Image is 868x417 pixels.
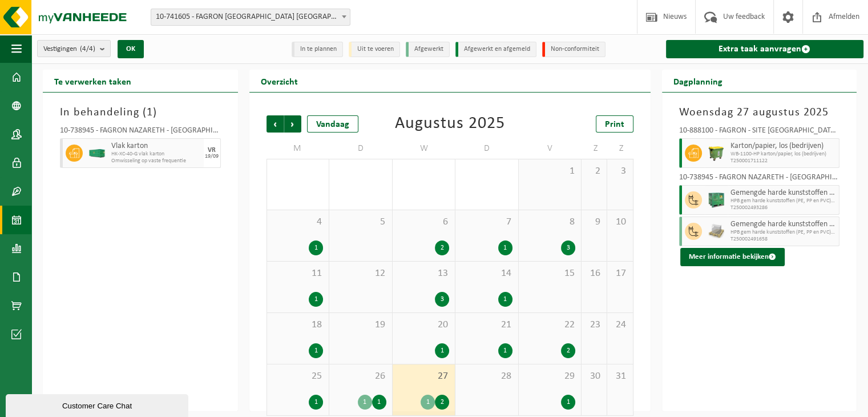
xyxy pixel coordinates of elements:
td: V [519,138,582,159]
span: 31 [613,370,627,383]
div: 1 [358,395,372,410]
td: M [267,138,330,159]
span: 10-741605 - FAGRON BELGIUM NV - NAZARETH [151,9,350,25]
div: 1 [435,343,449,358]
div: 3 [561,240,575,255]
td: Z [607,138,633,159]
span: 27 [398,370,450,383]
span: 29 [524,370,576,383]
span: 13 [398,267,450,280]
div: VR [208,147,216,154]
span: 20 [398,319,450,331]
span: 1 [147,107,153,118]
span: 28 [461,370,512,383]
button: Meer informatie bekijken [680,248,785,266]
h3: In behandeling ( ) [60,104,221,121]
div: 1 [309,240,323,255]
span: 23 [587,319,601,331]
span: 4 [273,216,324,228]
div: 1 [561,395,575,410]
a: Print [596,115,633,133]
div: 1 [498,343,512,358]
span: Print [605,120,624,129]
span: 2 [587,165,601,178]
span: 19 [335,319,386,331]
span: 30 [587,370,601,383]
span: 3 [613,165,627,178]
span: Vorige [267,115,284,133]
span: T250002491658 [730,236,837,243]
span: Vestigingen [43,41,95,58]
div: Augustus 2025 [395,115,505,133]
td: D [455,138,519,159]
td: W [393,138,456,159]
div: 1 [372,395,386,410]
span: HPB gem harde kunststoffen (PE, PP en PVC), recycl. (indust [730,198,837,205]
h2: Te verwerken taken [43,70,143,92]
h3: Woensdag 27 augustus 2025 [679,104,840,121]
span: 21 [461,319,512,331]
span: 14 [461,267,512,280]
count: (4/4) [80,45,95,53]
a: Extra taak aanvragen [666,40,864,58]
span: 26 [335,370,386,383]
li: In te plannen [292,42,343,57]
iframe: chat widget [6,392,191,417]
span: T250001711122 [730,158,837,165]
div: 1 [421,395,435,410]
span: Gemengde harde kunststoffen (PE, PP en PVC), recycleerbaar (industrieel) [730,189,837,198]
li: Afgewerkt en afgemeld [455,42,536,57]
span: 18 [273,319,324,331]
span: 15 [524,267,576,280]
img: LP-PA-00000-WDN-11 [708,223,725,240]
span: Karton/papier, los (bedrijven) [730,142,837,151]
div: 1 [498,240,512,255]
span: Volgende [284,115,301,133]
div: 1 [309,395,323,410]
div: 3 [435,292,449,307]
span: Omwisseling op vaste frequentie [111,158,201,165]
div: 10-738945 - FAGRON NAZARETH - [GEOGRAPHIC_DATA] [679,174,840,185]
span: 25 [273,370,324,383]
span: 10-741605 - FAGRON BELGIUM NV - NAZARETH [151,9,350,26]
span: 24 [613,319,627,331]
span: 22 [524,319,576,331]
h2: Dagplanning [662,70,734,92]
span: WB-1100-HP karton/papier, los (bedrijven) [730,151,837,158]
span: 9 [587,216,601,228]
span: 6 [398,216,450,228]
li: Afgewerkt [406,42,450,57]
div: Vandaag [307,115,358,133]
li: Non-conformiteit [542,42,605,57]
span: 5 [335,216,386,228]
span: 1 [524,165,576,178]
div: 10-888100 - FAGRON - SITE [GEOGRAPHIC_DATA] - [GEOGRAPHIC_DATA] [679,127,840,138]
li: Uit te voeren [349,42,400,57]
div: 2 [561,343,575,358]
span: 16 [587,267,601,280]
td: Z [582,138,607,159]
span: 17 [613,267,627,280]
div: 19/09 [205,154,219,159]
span: 8 [524,216,576,228]
span: HPB gem harde kunststoffen (PE, PP en PVC), recycl. (indust [730,229,837,236]
div: 2 [435,240,449,255]
img: WB-1100-HPE-GN-50 [708,145,725,162]
button: Vestigingen(4/4) [37,40,111,57]
img: PB-HB-1400-HPE-GN-01 [708,191,725,209]
span: 10 [613,216,627,228]
span: Gemengde harde kunststoffen (PE, PP en PVC), recycleerbaar (industrieel) [730,220,837,229]
td: D [329,138,393,159]
div: 1 [309,343,323,358]
h2: Overzicht [249,70,309,92]
span: 11 [273,267,324,280]
div: 10-738945 - FAGRON NAZARETH - [GEOGRAPHIC_DATA] [60,127,221,138]
div: 1 [498,292,512,307]
span: 7 [461,216,512,228]
div: 1 [309,292,323,307]
button: OK [118,40,144,58]
span: HK-XC-40-G vlak karton [111,151,201,158]
span: 12 [335,267,386,280]
span: Vlak karton [111,142,201,151]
